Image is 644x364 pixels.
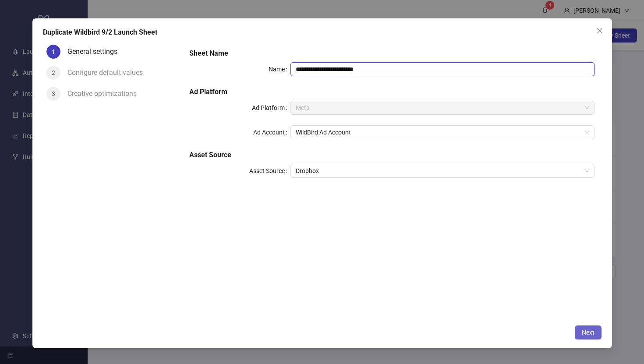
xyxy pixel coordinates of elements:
h5: Asset Source [189,150,594,160]
label: Ad Account [253,125,290,139]
span: close [596,27,603,34]
label: Name [269,62,290,76]
span: 2 [52,69,55,76]
span: 1 [52,48,55,55]
span: 3 [52,90,55,97]
label: Ad Platform [252,101,290,115]
input: Name [290,62,594,76]
div: Creative optimizations [67,87,144,101]
button: Close [593,24,607,38]
span: Next [582,329,594,336]
span: Dropbox [296,164,589,177]
button: Next [575,325,602,339]
h5: Sheet Name [189,48,594,59]
div: General settings [67,45,124,59]
div: Duplicate Wildbird 9/2 Launch Sheet [43,27,602,38]
h5: Ad Platform [189,87,594,97]
div: Configure default values [67,66,150,80]
span: WildBird Ad Account [296,126,589,139]
span: Meta [296,101,589,114]
label: Asset Source [249,164,290,178]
